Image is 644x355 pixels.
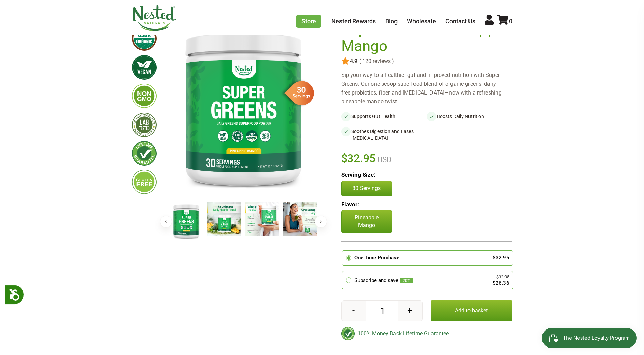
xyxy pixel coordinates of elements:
[376,155,391,164] span: USD
[341,126,427,143] li: Soothes Digestion and Eases [MEDICAL_DATA]
[296,15,321,28] a: Store
[357,58,394,64] span: ( 120 reviews )
[132,113,157,137] img: thirdpartytested
[348,185,385,192] p: 30 Servings
[445,18,475,25] a: Contact Us
[427,112,512,121] li: Boosts Daily Nutrition
[341,210,392,233] p: Pineapple Mango
[132,141,157,166] img: lifetimeguarantee
[169,202,203,241] img: Super Greens - Pineapple Mango
[132,170,157,194] img: glutenfree
[398,301,422,321] button: +
[207,202,241,236] img: Super Greens - Pineapple Mango
[341,151,376,166] span: $32.95
[341,71,512,106] div: Sip your way to a healthier gut and improved nutrition with Super Greens. Our one-scoop superfood...
[167,21,319,196] img: Super Greens - Pineapple Mango
[341,201,359,208] b: Flavor:
[341,327,512,340] div: 100% Money Back Lifetime Guarantee
[160,216,172,228] button: Previous
[341,21,509,54] h1: Super Greens - Pineapple Mango
[349,58,357,64] span: 4.9
[509,18,512,25] span: 0
[132,26,157,51] img: usdaorganic
[341,112,427,121] li: Supports Gut Health
[132,55,157,80] img: vegan
[280,79,314,108] img: sg-servings-30.png
[497,18,512,25] a: 0
[245,202,279,236] img: Super Greens - Pineapple Mango
[407,18,436,25] a: Wholesale
[341,181,392,196] button: 30 Servings
[385,18,398,25] a: Blog
[283,202,317,236] img: Super Greens - Pineapple Mango
[431,300,512,321] button: Add to basket
[341,57,349,65] img: star.svg
[542,328,637,348] iframe: Button to open loyalty program pop-up
[331,18,376,25] a: Nested Rewards
[132,5,176,31] img: Nested Naturals
[341,327,355,340] img: badge-lifetimeguarantee-color.svg
[315,216,327,228] button: Next
[132,84,157,108] img: gmofree
[341,171,375,178] b: Serving Size:
[342,301,366,321] button: -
